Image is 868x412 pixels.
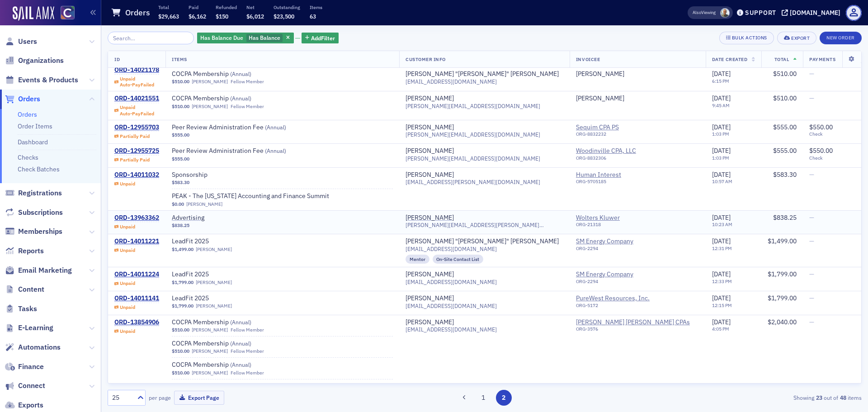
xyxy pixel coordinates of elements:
span: $838.25 [773,213,797,222]
a: [PERSON_NAME] [192,348,228,354]
button: Export [777,32,816,44]
a: Content [5,284,44,294]
span: $510.00 [172,104,189,109]
div: Unpaid [120,181,135,187]
strong: 48 [838,393,848,402]
span: Has Balance [249,34,280,41]
a: E-Learning [5,323,53,333]
span: ID [114,56,120,62]
div: Also [693,9,701,15]
span: Registrations [18,188,62,198]
span: Wolters Kluwer [576,214,658,222]
span: $1,499.00 [768,237,797,245]
a: SailAMX [13,6,54,21]
div: [PERSON_NAME] [406,214,454,222]
span: [EMAIL_ADDRESS][DOMAIN_NAME] [406,78,497,85]
span: Tasks [18,304,37,314]
span: COCPA Membership [172,383,286,391]
a: SM Energy Company [576,237,658,246]
a: [PERSON_NAME] [406,123,454,132]
a: [PERSON_NAME] [576,95,624,103]
span: Watson Coon Ryan CPAs [576,318,699,336]
a: Connect [5,381,45,391]
span: $583.30 [172,180,189,185]
span: $583.30 [773,170,797,179]
a: COCPA Membership (Annual) [172,318,286,327]
span: $1,799.00 [768,270,797,278]
div: ORG-21318 [576,222,658,231]
span: $510.00 [773,94,797,102]
a: LeadFit 2025 [172,270,286,279]
a: New Order [820,33,862,41]
a: COCPA Membership (Annual) [172,340,286,348]
div: ORG-3576 [576,326,690,335]
p: Paid [189,4,206,10]
a: Advertising [172,214,286,222]
span: [DATE] [712,237,731,245]
div: [PERSON_NAME] [406,318,454,327]
div: ORG-2294 [576,279,658,288]
div: Unpaid [120,104,154,116]
div: Has Balance [197,33,294,44]
div: Support [745,9,776,17]
a: ORD-14011221 [114,237,159,246]
div: Partially Paid [120,157,150,163]
span: $29,663 [158,13,179,20]
span: — [809,318,814,326]
span: Finance [18,362,44,372]
a: View Homepage [54,6,75,21]
div: Bulk Actions [732,35,767,40]
a: COCPA Membership (Annual) [172,361,286,369]
a: Sponsorship [172,171,286,179]
a: [PERSON_NAME] [196,246,232,252]
div: Partially Paid [120,133,150,139]
a: [PERSON_NAME] [406,171,454,179]
span: [EMAIL_ADDRESS][DOMAIN_NAME] [406,326,497,333]
strong: 23 [814,393,824,402]
span: Content [18,284,44,294]
span: Woodinville CPA, LLC [576,147,699,164]
span: [PERSON_NAME][EMAIL_ADDRESS][DOMAIN_NAME] [406,103,540,109]
span: Peer Review Administration Fee [172,123,286,132]
span: [EMAIL_ADDRESS][DOMAIN_NAME] [406,303,497,309]
a: PEAK - The [US_STATE] Accounting and Finance Summit [172,192,329,200]
a: Reports [5,246,44,256]
a: [PERSON_NAME] [186,201,222,207]
a: PureWest Resources, Inc. [576,294,658,303]
span: [DATE] [712,318,731,326]
a: LeadFit 2025 [172,237,286,246]
input: Search… [108,32,194,44]
a: Finance [5,362,44,372]
button: 1 [475,390,491,406]
a: Check Batches [18,165,60,173]
span: ( Annual ) [265,147,286,154]
span: Users [18,37,37,47]
h1: Orders [125,7,150,18]
span: ( Annual ) [230,383,251,390]
a: [PERSON_NAME] [406,270,454,279]
a: Orders [5,94,40,104]
a: Human Interest [576,171,658,179]
div: Export [791,36,810,41]
span: $1,799.00 [768,294,797,302]
span: Customer Info [406,56,446,62]
p: Total [158,4,179,10]
a: Email Marketing [5,265,72,275]
span: $555.00 [172,132,189,138]
span: Sequim CPA PS [576,123,699,141]
span: Events & Products [18,75,78,85]
div: [DOMAIN_NAME] [790,9,840,17]
span: — [809,294,814,302]
a: [PERSON_NAME] "[PERSON_NAME]" [PERSON_NAME] [406,237,559,246]
span: $150 [216,13,228,20]
span: [DATE] [712,70,731,78]
a: [PERSON_NAME] [192,370,228,376]
span: ( Annual ) [230,340,251,347]
div: 25 [112,393,132,403]
span: $6,162 [189,13,206,20]
a: ORD-14011032 [114,171,159,179]
a: Peer Review Administration Fee (Annual) [172,147,286,155]
div: ORG-5705185 [576,179,658,188]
